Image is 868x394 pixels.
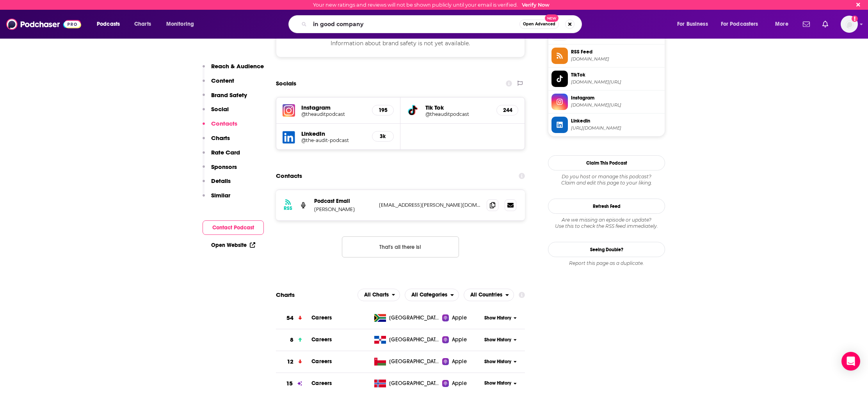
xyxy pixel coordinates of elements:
[523,22,555,26] span: Open Advanced
[425,104,490,111] h5: Tik Tok
[276,329,311,351] a: 8
[203,62,264,77] button: Reach & Audience
[452,358,467,366] span: Apple
[203,105,229,120] button: Social
[484,315,511,321] span: Show History
[484,337,511,343] span: Show History
[464,289,514,301] h2: Countries
[276,76,296,91] h2: Socials
[276,29,525,57] div: Information about brand safety is not yet available.
[211,242,255,248] a: Open Website
[313,2,550,8] div: Your new ratings and reviews will not be shown publicly until your email is verified.
[819,18,831,31] a: Show notifications dropdown
[841,16,858,33] button: Show profile menu
[841,16,858,33] span: Logged in as charlottestone
[452,336,467,344] span: Apple
[211,163,237,170] p: Sponsors
[551,94,662,110] a: Instagram[DOMAIN_NAME][URL]
[484,380,511,387] span: Show History
[389,380,440,387] span: Norway
[129,18,156,30] a: Charts
[211,177,231,185] p: Details
[301,111,366,117] h5: @theauditpodcast
[571,79,662,85] span: tiktok.com/@theauditpodcast
[389,336,440,344] span: Dominican Republic
[379,202,480,208] p: [EMAIL_ADDRESS][PERSON_NAME][DOMAIN_NAME]
[358,289,400,301] h2: Platforms
[211,62,264,70] p: Reach & Audience
[442,358,482,366] a: Apple
[379,133,387,140] h5: 3k
[852,16,858,22] svg: Email not verified
[211,192,230,199] p: Similar
[286,379,293,388] h3: 15
[482,337,519,343] button: Show History
[314,198,373,204] p: Podcast Email
[358,289,400,301] button: open menu
[6,17,81,32] img: Podchaser - Follow, Share and Rate Podcasts
[97,19,120,30] span: Podcasts
[211,77,234,84] p: Content
[310,18,519,30] input: Search podcasts, credits, & more...
[296,15,589,33] div: Search podcasts, credits, & more...
[482,359,519,365] button: Show History
[519,20,559,29] button: Open AdvancedNew
[389,314,440,322] span: South Africa
[364,292,389,298] span: All Charts
[571,56,662,62] span: theauditpodcast.libsyn.com
[301,130,366,137] h5: LinkedIn
[276,351,311,373] a: 12
[548,217,665,229] div: Are we missing an episode or update? Use this to check the RSS feed immediately.
[311,336,332,343] a: Careers
[311,380,332,387] span: Careers
[91,18,130,30] button: open menu
[342,236,459,257] button: Nothing here.
[548,242,665,257] a: Seeing Double?
[484,359,511,365] span: Show History
[286,314,293,323] h3: 54
[371,336,443,344] a: [GEOGRAPHIC_DATA]
[211,91,247,99] p: Brand Safety
[371,358,443,366] a: [GEOGRAPHIC_DATA]
[503,107,512,114] h5: 244
[425,111,490,117] a: @theauditpodcast
[389,358,440,366] span: Oman
[211,105,229,113] p: Social
[203,220,264,235] button: Contact Podcast
[203,163,237,177] button: Sponsors
[211,134,230,142] p: Charts
[211,120,237,127] p: Contacts
[301,137,366,143] a: @the-audit-podcast
[405,289,459,301] h2: Categories
[551,48,662,64] a: RSS Feed[DOMAIN_NAME]
[411,292,447,298] span: All Categories
[284,205,292,211] h3: RSS
[276,307,311,329] a: 54
[548,174,665,186] div: Claim and edit this page to your liking.
[452,314,467,322] span: Apple
[211,149,240,156] p: Rate Card
[134,19,151,30] span: Charts
[548,199,665,214] button: Refresh Feed
[482,315,519,321] button: Show History
[571,48,662,55] span: RSS Feed
[314,206,373,213] p: [PERSON_NAME]
[571,71,662,78] span: TikTok
[548,155,665,170] button: Claim This Podcast
[203,120,237,134] button: Contacts
[482,380,519,387] button: Show History
[287,357,293,366] h3: 12
[203,192,230,206] button: Similar
[311,358,332,365] span: Careers
[548,260,665,266] div: Report this page as a duplicate.
[311,314,332,321] a: Careers
[677,19,708,30] span: For Business
[551,71,662,87] a: TikTok[DOMAIN_NAME][URL]
[470,292,502,298] span: All Countries
[571,125,662,131] span: https://www.linkedin.com/company/the-audit-podcast
[775,19,788,30] span: More
[571,94,662,101] span: Instagram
